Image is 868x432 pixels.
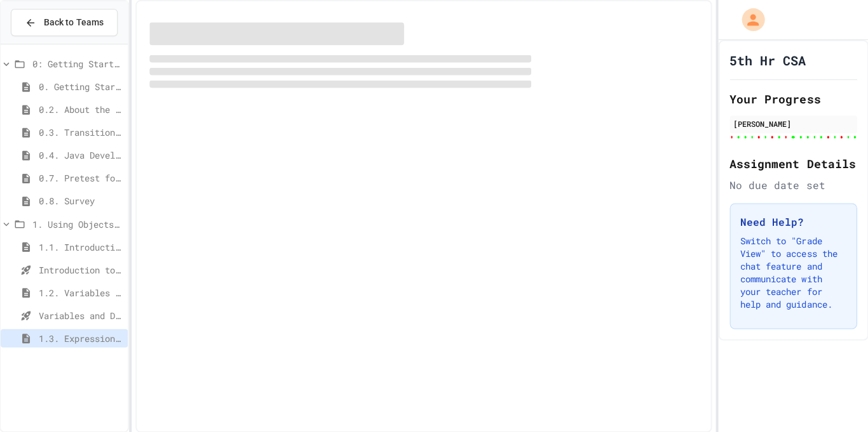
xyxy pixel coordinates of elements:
[33,217,123,230] span: 1. Using Objects and Methods
[39,308,123,322] span: Variables and Data Types - Quiz
[39,194,123,207] span: 0.8. Survey
[39,331,123,344] span: 1.3. Expressions and Output [New]
[33,57,123,70] span: 0: Getting Started
[39,171,123,185] span: 0.7. Pretest for the AP CSA Exam
[39,148,123,162] span: 0.4. Java Development Environments
[44,16,104,29] span: Back to Teams
[740,214,846,229] h3: Need Help?
[39,240,123,253] span: 1.1. Introduction to Algorithms, Programming, and Compilers
[729,90,857,108] h2: Your Progress
[39,80,123,93] span: 0. Getting Started
[39,103,123,116] span: 0.2. About the AP CSA Exam
[39,263,123,276] span: Introduction to Algorithms, Programming, and Compilers
[729,155,857,173] h2: Assignment Details
[733,118,853,129] div: [PERSON_NAME]
[729,178,857,193] div: No due date set
[728,5,768,34] div: My Account
[39,126,123,139] span: 0.3. Transitioning from AP CSP to AP CSA
[11,9,118,36] button: Back to Teams
[729,51,806,69] h1: 5th Hr CSA
[740,234,846,310] p: Switch to "Grade View" to access the chat feature and communicate with your teacher for help and ...
[39,285,123,299] span: 1.2. Variables and Data Types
